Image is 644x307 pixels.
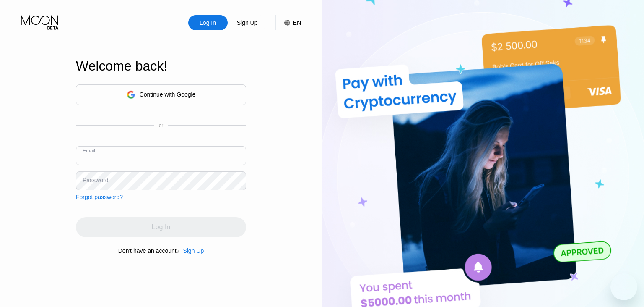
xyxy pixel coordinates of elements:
[610,273,637,300] iframe: Button to launch messaging window
[140,91,196,98] div: Continue with Google
[228,15,267,30] div: Sign Up
[188,15,228,30] div: Log In
[83,148,95,154] div: Email
[118,247,180,254] div: Don't have an account?
[183,247,204,254] div: Sign Up
[159,123,164,129] div: or
[199,18,217,27] div: Log In
[179,247,204,254] div: Sign Up
[275,15,301,30] div: EN
[76,58,246,74] div: Welcome back!
[76,194,123,200] div: Forgot password?
[236,18,259,27] div: Sign Up
[293,19,301,26] div: EN
[83,177,108,184] div: Password
[76,84,246,105] div: Continue with Google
